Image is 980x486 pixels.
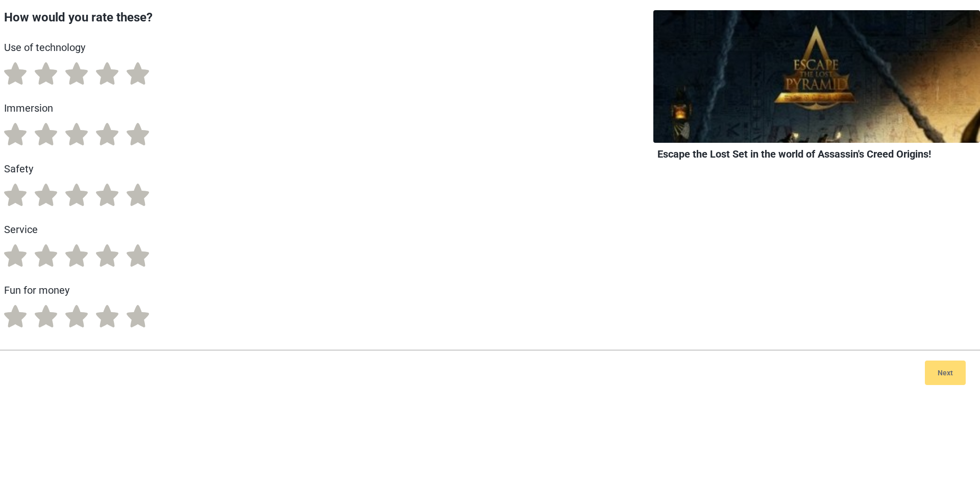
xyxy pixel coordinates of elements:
span: Fun for money [4,284,69,296]
label: 4 [96,62,118,85]
label: 3 [65,244,88,267]
label: 5 [127,62,149,85]
label: 1 [4,184,27,206]
label: 5 [127,184,149,206]
label: 5 [127,244,149,267]
label: 5 [127,123,149,145]
label: 2 [35,184,57,206]
label: 2 [35,123,57,145]
label: 5 [127,305,149,327]
label: 1 [4,305,27,327]
label: 4 [96,305,118,327]
label: 3 [65,184,88,206]
span: Safety [4,163,33,175]
label: 1 [4,123,27,145]
span: Use of technology [4,41,85,54]
label: 4 [96,184,118,206]
label: 2 [35,244,57,267]
label: 1 [4,244,27,267]
label: 3 [65,305,88,327]
h2: How would you rate these? [4,10,568,25]
label: 3 [65,62,88,85]
label: 4 [96,244,118,267]
span: Immersion [4,102,53,114]
label: 2 [35,305,57,327]
label: 1 [4,62,27,85]
label: 4 [96,123,118,145]
label: 3 [65,123,88,145]
label: 2 [35,62,57,85]
h2: Escape the Lost Set in the world of Assassin's Creed Origins! [657,148,976,160]
span: Service [4,223,38,236]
